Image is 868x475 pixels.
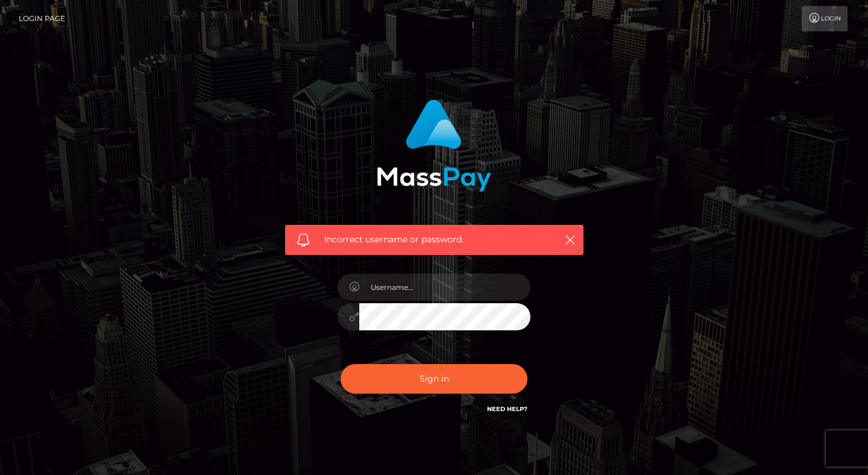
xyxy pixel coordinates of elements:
a: Login Page [19,6,65,31]
button: Sign in [341,364,527,394]
span: Incorrect username or password. [324,233,544,246]
a: Need Help? [487,405,527,413]
input: Username... [359,274,530,301]
a: Login [802,6,848,31]
img: MassPay Login [377,99,491,192]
